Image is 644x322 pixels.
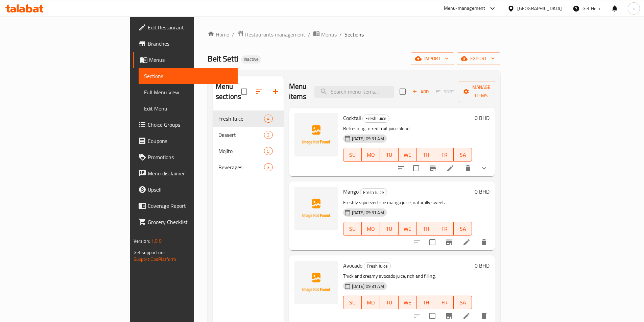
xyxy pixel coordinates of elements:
[343,124,472,133] p: Refreshing mixed fruit juice blend.
[218,147,264,155] span: Mojito
[264,131,272,139] div: items
[294,261,338,304] img: Avocado
[480,164,488,172] svg: Show Choices
[475,113,490,123] h6: 0 BHD
[431,86,459,97] span: Select section first
[475,261,490,270] h6: 0 BHD
[416,54,449,63] span: import
[237,84,251,99] span: Select all sections
[409,161,423,175] span: Select to update
[399,296,417,309] button: WE
[380,148,398,162] button: TU
[383,150,396,160] span: TU
[344,30,364,39] span: Sections
[438,224,451,234] span: FR
[410,86,431,97] span: Add item
[343,222,362,236] button: SU
[363,115,389,122] span: Fresh Juice
[462,54,495,63] span: export
[456,224,469,234] span: SA
[133,52,238,68] a: Menus
[364,150,377,160] span: MO
[380,222,398,236] button: TU
[420,224,432,234] span: TH
[134,255,176,264] a: Support.OpsPlatform
[148,40,232,48] span: Branches
[417,296,435,309] button: TH
[462,312,471,320] a: Edit menu item
[133,214,238,230] a: Grocery Checklist
[454,222,472,236] button: SA
[460,160,476,176] button: delete
[364,262,391,270] div: Fresh Juice
[133,149,238,165] a: Promotions
[393,160,409,176] button: sort-choices
[438,298,451,307] span: FR
[401,224,414,234] span: WE
[139,100,238,117] a: Edit Menu
[410,86,431,97] button: Add
[346,224,359,234] span: SU
[139,68,238,84] a: Sections
[396,84,410,99] span: Select section
[148,23,232,31] span: Edit Restaurant
[144,88,232,96] span: Full Menu View
[151,237,162,245] span: 1.0.0
[464,83,499,100] span: Manage items
[264,148,272,154] span: 5
[133,133,238,149] a: Coupons
[251,83,267,100] span: Sort sections
[411,88,430,96] span: Add
[349,283,387,290] span: [DATE] 09:31 AM
[360,188,387,196] div: Fresh Juice
[267,83,284,100] button: Add section
[364,224,377,234] span: MO
[208,51,238,66] span: Beit Setti
[441,234,457,250] button: Branch-specific-item
[360,189,387,196] span: Fresh Juice
[417,148,435,162] button: TH
[362,222,380,236] button: MO
[133,181,238,198] a: Upsell
[420,150,432,160] span: TH
[133,117,238,133] a: Choice Groups
[399,222,417,236] button: WE
[456,298,469,307] span: SA
[218,115,264,123] span: Fresh Juice
[459,81,504,102] button: Manage items
[446,164,454,172] a: Edit menu item
[349,135,387,142] span: [DATE] 09:31 AM
[343,296,362,309] button: SU
[343,113,361,123] span: Cocktail
[218,163,264,171] span: Beverages
[435,296,453,309] button: FR
[134,237,150,245] span: Version:
[438,150,451,160] span: FR
[264,163,272,171] div: items
[148,169,232,177] span: Menu disclaimer
[435,222,453,236] button: FR
[475,187,490,196] h6: 0 BHD
[314,86,394,98] input: search
[148,218,232,226] span: Grocery Checklist
[476,160,492,176] button: show more
[313,30,337,39] a: Menus
[346,298,359,307] span: SU
[364,298,377,307] span: MO
[343,198,472,207] p: Freshly squeezed ripe mango juice, naturally sweet.
[241,56,261,62] span: Inactive
[420,298,432,307] span: TH
[245,30,305,39] span: Restaurants management
[364,262,390,270] span: Fresh Juice
[148,137,232,145] span: Coupons
[237,30,305,39] a: Restaurants management
[383,224,396,234] span: TU
[343,187,359,197] span: Mango
[144,104,232,113] span: Edit Menu
[457,52,500,65] button: export
[349,209,387,216] span: [DATE] 09:31 AM
[133,165,238,181] a: Menu disclaimer
[399,148,417,162] button: WE
[401,150,414,160] span: WE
